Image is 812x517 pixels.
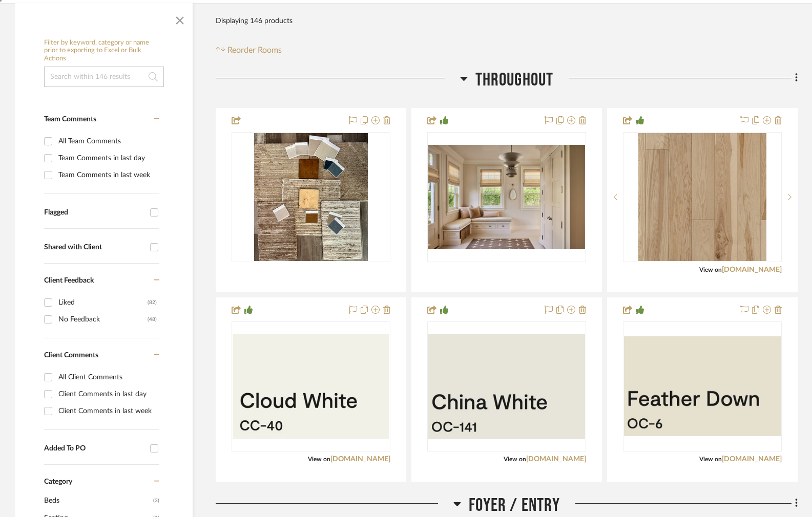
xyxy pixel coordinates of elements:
div: Added To PO [44,444,145,453]
a: [DOMAIN_NAME] [722,266,782,273]
div: All Client Comments [58,369,157,385]
div: Flagged [44,208,145,217]
span: Category [44,478,72,486]
button: Close [170,8,190,29]
div: (82) [148,294,157,311]
div: Shared with Client [44,243,145,252]
button: Reorder Rooms [216,44,282,56]
img: Paint [624,336,781,436]
span: View on [699,267,722,273]
img: Samples [254,133,367,261]
a: [DOMAIN_NAME] [722,456,782,463]
h6: Filter by keyword, category or name prior to exporting to Excel or Bulk Actions [44,39,164,63]
img: Paint Color [233,334,389,439]
span: View on [308,456,330,462]
div: Displaying 146 products [216,11,293,31]
span: Team Comments [44,116,96,123]
div: (48) [148,311,157,328]
input: Search within 146 results [44,67,164,87]
a: [DOMAIN_NAME] [330,456,390,463]
div: Client Comments in last day [58,386,157,402]
div: Team Comments in last day [58,150,157,166]
div: Client Comments in last week [58,403,157,419]
span: Reorder Rooms [227,44,282,56]
span: View on [504,456,526,462]
div: 0 [232,133,390,262]
span: Client Comments [44,352,98,359]
a: [DOMAIN_NAME] [526,456,586,463]
span: (3) [153,492,159,509]
span: Throughout [475,69,554,91]
span: View on [699,456,722,462]
div: 0 [428,133,586,262]
span: Client Feedback [44,277,94,284]
img: Paint color [428,334,585,439]
div: No Feedback [58,311,148,328]
div: Liked [58,294,148,311]
img: Wood Plank Floor [638,133,766,261]
div: All Team Comments [58,133,157,149]
span: Foyer / Entry [469,494,560,516]
span: Beds [44,492,151,509]
img: Inspiration [428,145,585,249]
div: Team Comments in last week [58,167,157,183]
